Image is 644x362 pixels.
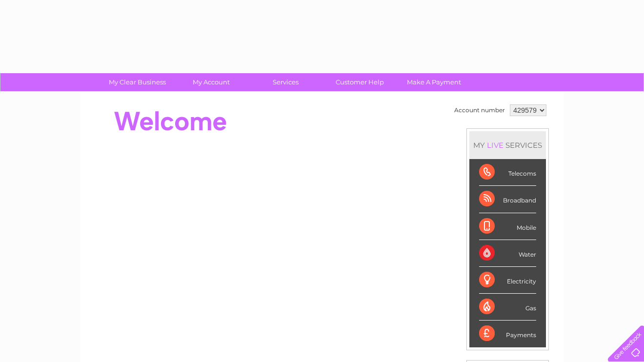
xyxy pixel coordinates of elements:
div: Electricity [479,267,536,294]
a: Customer Help [320,73,400,91]
td: Account number [452,102,507,119]
div: Mobile [479,213,536,240]
a: My Clear Business [97,73,178,91]
div: Payments [479,321,536,347]
div: Broadband [479,186,536,213]
a: Make A Payment [394,73,474,91]
div: Gas [479,294,536,321]
div: Telecoms [479,159,536,186]
div: Water [479,240,536,267]
a: My Account [171,73,252,91]
div: LIVE [485,141,505,150]
a: Services [245,73,326,91]
div: MY SERVICES [469,131,546,159]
